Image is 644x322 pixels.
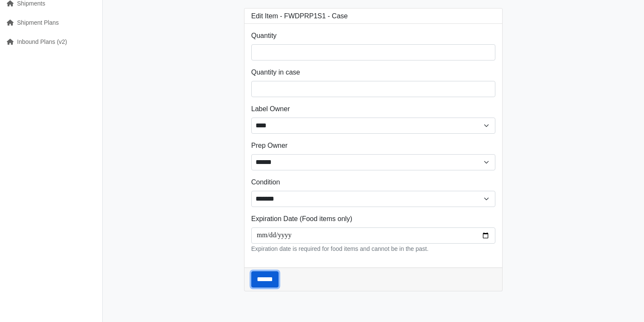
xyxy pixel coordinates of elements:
label: Quantity [251,31,277,41]
label: Prep Owner [251,141,287,151]
label: Quantity in case [251,67,300,78]
label: Expiration Date (Food items only) [251,214,352,224]
label: Label Owner [251,104,290,114]
label: Condition [251,177,280,187]
small: Expiration date is required for food items and cannot be in the past. [251,245,428,252]
h3: Edit Item - FWDPRP1S1 - Case [251,12,348,20]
